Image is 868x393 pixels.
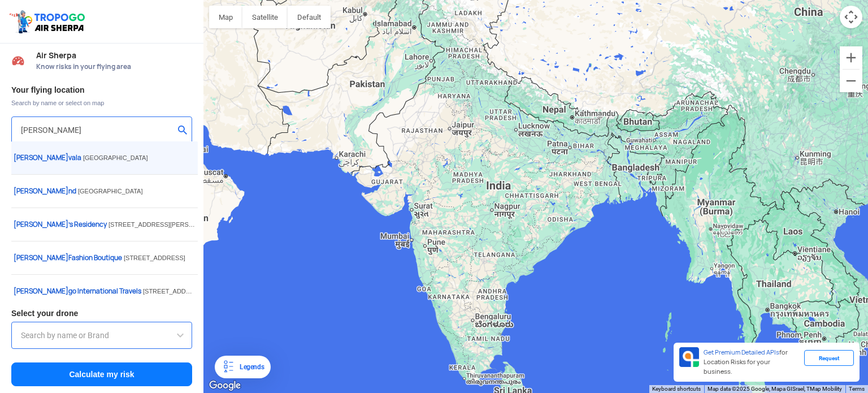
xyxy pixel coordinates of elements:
[11,98,192,107] span: Search by name or select on map
[11,362,192,386] button: Calculate my risk
[206,378,244,393] img: Google
[78,188,143,195] span: [GEOGRAPHIC_DATA]
[704,348,779,356] span: Get Premium Detailed APIs
[124,254,185,261] span: [STREET_ADDRESS]
[14,220,108,229] span: 's Residency
[21,123,174,137] input: Search your flying location
[21,329,183,342] input: Search by name or Brand
[206,378,244,393] a: Open this area in Google Maps (opens a new window)
[840,6,862,28] button: Map camera controls
[36,51,192,60] span: Air Sherpa
[8,8,89,34] img: ic_tgdronemaps.svg
[849,386,865,392] a: Terms
[14,220,68,229] span: [PERSON_NAME]
[840,46,862,69] button: Zoom in
[14,153,68,162] span: [PERSON_NAME]
[242,6,288,28] button: Show satellite imagery
[11,54,25,67] img: Risk Scores
[209,6,242,28] button: Show street map
[840,70,862,92] button: Zoom out
[235,360,264,374] div: Legends
[108,221,221,228] span: [STREET_ADDRESS][PERSON_NAME]
[14,187,78,196] span: nd
[14,253,124,262] span: Fashion Boutique
[14,153,83,162] span: vala
[14,287,143,296] span: go International Travels
[14,187,68,196] span: [PERSON_NAME]
[222,360,235,374] img: Legends
[652,385,701,393] button: Keyboard shortcuts
[83,154,148,161] span: [GEOGRAPHIC_DATA]
[143,288,205,295] span: [STREET_ADDRESS]
[11,86,192,94] h3: Your flying location
[14,287,68,296] span: [PERSON_NAME]
[699,347,804,377] div: for Location Risks for your business.
[11,309,192,317] h3: Select your drone
[36,62,192,71] span: Know risks in your flying area
[804,350,854,366] div: Request
[14,253,68,262] span: [PERSON_NAME]
[708,386,842,392] span: Map data ©2025 Google, Mapa GISrael, TMap Mobility
[679,347,699,367] img: Premium APIs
